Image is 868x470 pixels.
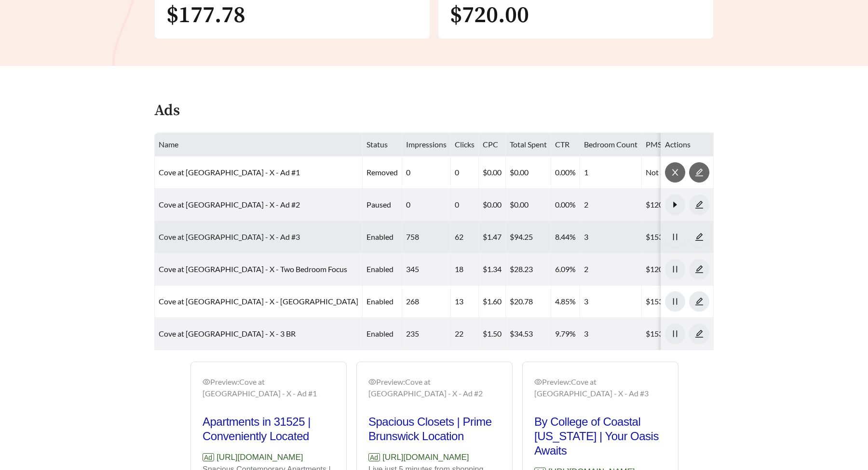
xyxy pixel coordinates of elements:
[689,162,709,183] button: edit
[551,157,580,189] td: 0.00%
[402,286,451,318] td: 268
[479,318,506,350] td: $1.50
[690,329,709,338] span: edit
[159,329,296,338] a: Cove at [GEOGRAPHIC_DATA] - X - 3 BR
[661,133,714,157] th: Actions
[551,221,580,253] td: 8.44%
[580,253,642,286] td: 2
[689,291,709,312] button: edit
[203,376,335,399] div: Preview: Cove at [GEOGRAPHIC_DATA] - X - Ad #1
[450,1,529,30] span: $720.00
[402,133,451,157] th: Impressions
[479,189,506,221] td: $0.00
[368,453,380,461] span: Ad
[506,189,551,221] td: $0.00
[479,286,506,318] td: $1.60
[689,324,709,344] button: edit
[451,221,479,253] td: 62
[534,376,666,399] div: Preview: Cove at [GEOGRAPHIC_DATA] - X - Ad #3
[551,318,580,350] td: 9.79%
[366,329,393,338] span: enabled
[203,451,335,464] p: [URL][DOMAIN_NAME]
[154,103,180,119] h4: Ads
[402,253,451,286] td: 345
[506,221,551,253] td: $94.25
[159,232,300,241] a: Cove at [GEOGRAPHIC_DATA] - X - Ad #3
[689,259,709,279] button: edit
[366,168,398,177] span: removed
[665,233,685,241] span: pause
[402,189,451,221] td: 0
[642,133,729,157] th: PMS/Scraper Unit Price
[689,200,709,209] a: edit
[366,232,393,241] span: enabled
[689,227,709,247] button: edit
[580,157,642,189] td: 1
[402,157,451,189] td: 0
[402,221,451,253] td: 758
[665,200,685,209] span: caret-right
[368,378,376,386] span: eye
[665,297,685,306] span: pause
[555,140,570,149] span: CTR
[203,378,210,386] span: eye
[642,253,729,286] td: $1200
[580,133,642,157] th: Bedroom Count
[689,232,709,241] a: edit
[479,253,506,286] td: $1.34
[689,297,709,306] a: edit
[665,329,685,338] span: pause
[363,133,402,157] th: Status
[665,265,685,274] span: pause
[642,189,729,221] td: $1200
[203,415,335,444] h2: Apartments in 31525 | Conveniently Located
[642,318,729,350] td: $1530
[451,253,479,286] td: 18
[580,221,642,253] td: 3
[689,329,709,338] a: edit
[506,318,551,350] td: $34.53
[479,157,506,189] td: $0.00
[159,168,300,177] a: Cove at [GEOGRAPHIC_DATA] - X - Ad #1
[642,221,729,253] td: $1530
[580,286,642,318] td: 3
[368,376,501,399] div: Preview: Cove at [GEOGRAPHIC_DATA] - X - Ad #2
[506,133,551,157] th: Total Spent
[690,233,709,241] span: edit
[155,133,363,157] th: Name
[665,324,685,344] button: pause
[159,200,300,209] a: Cove at [GEOGRAPHIC_DATA] - X - Ad #2
[159,264,347,274] a: Cove at [GEOGRAPHIC_DATA] - X - Two Bedroom Focus
[366,200,391,209] span: paused
[689,264,709,274] a: edit
[551,286,580,318] td: 4.85%
[580,318,642,350] td: 3
[366,297,393,306] span: enabled
[551,189,580,221] td: 0.00%
[483,140,498,149] span: CPC
[665,195,685,215] button: caret-right
[368,451,501,464] p: [URL][DOMAIN_NAME]
[689,195,709,215] button: edit
[366,264,393,274] span: enabled
[534,378,542,386] span: eye
[166,1,245,30] span: $177.78
[580,189,642,221] td: 2
[551,253,580,286] td: 6.09%
[534,415,666,458] h2: By College of Coastal [US_STATE] | Your Oasis Awaits
[451,286,479,318] td: 13
[203,453,214,461] span: Ad
[642,157,729,189] td: Not Set
[451,133,479,157] th: Clicks
[665,227,685,247] button: pause
[479,221,506,253] td: $1.47
[506,157,551,189] td: $0.00
[368,415,501,444] h2: Spacious Closets | Prime Brunswick Location
[451,318,479,350] td: 22
[689,168,709,177] a: edit
[665,259,685,279] button: pause
[402,318,451,350] td: 235
[506,286,551,318] td: $20.78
